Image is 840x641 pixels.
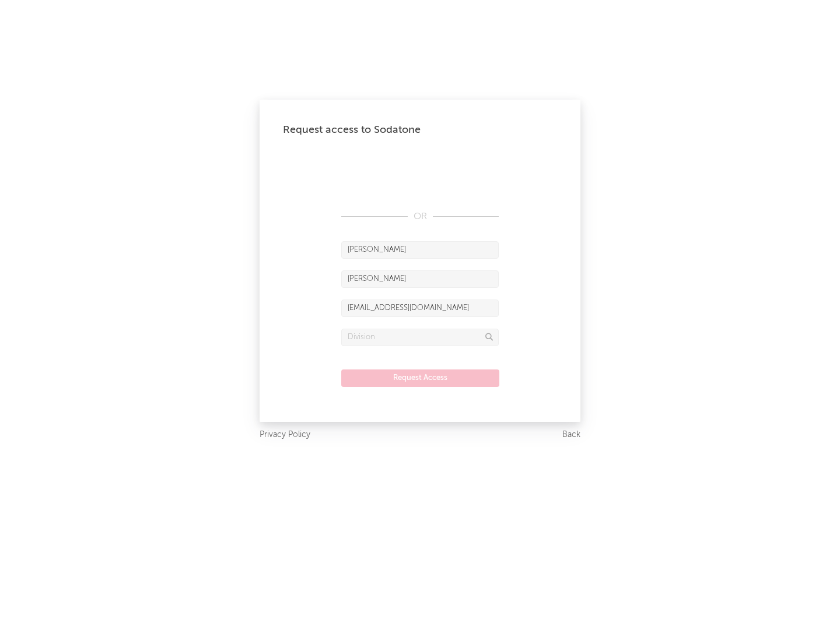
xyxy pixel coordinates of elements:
input: First Name [341,241,499,259]
div: Request access to Sodatone [283,123,557,137]
div: OR [341,210,499,224]
input: Division [341,329,499,346]
input: Email [341,300,499,317]
button: Request Access [341,369,499,387]
input: Last Name [341,270,499,288]
a: Back [562,428,580,442]
a: Privacy Policy [260,428,310,442]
